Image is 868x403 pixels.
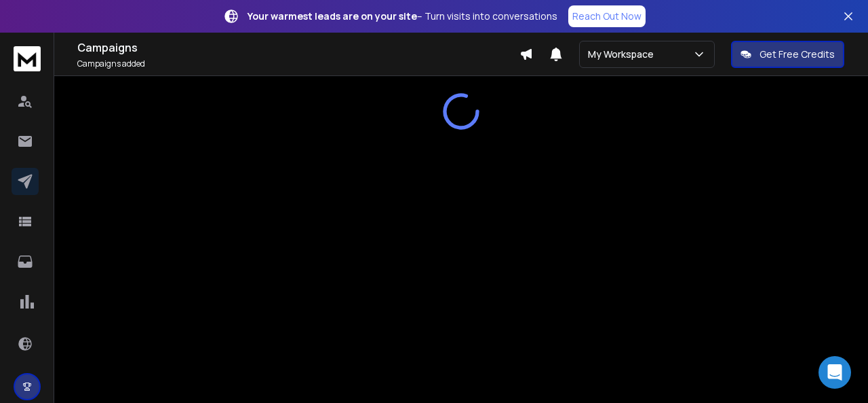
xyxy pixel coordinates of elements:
[568,5,646,27] a: Reach Out Now
[731,41,844,68] button: Get Free Credits
[248,10,557,23] p: – Turn visits into conversations
[248,10,417,22] strong: Your warmest leads are on your site
[818,356,851,389] div: Open Intercom Messenger
[759,48,835,61] p: Get Free Credits
[14,46,41,71] img: logo
[77,39,519,56] h1: Campaigns
[77,58,519,69] p: Campaigns added
[572,10,642,23] p: Reach Out Now
[588,48,659,61] p: My Workspace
